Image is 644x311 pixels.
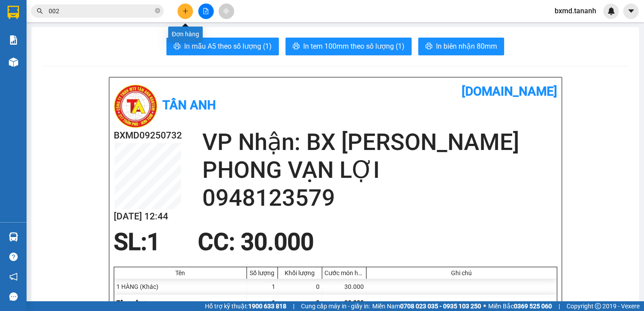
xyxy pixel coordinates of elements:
[623,4,639,19] button: caret-down
[155,7,160,15] span: close-circle
[425,42,432,51] span: printer
[418,38,504,55] button: printerIn biên nhận 80mm
[278,279,322,295] div: 0
[9,273,18,281] span: notification
[9,253,18,261] span: question-circle
[116,269,244,276] div: Tên
[303,41,405,52] span: In tem 100mm theo số lượng (1)
[247,279,278,295] div: 1
[203,8,209,14] span: file-add
[324,269,364,276] div: Cước món hàng
[301,301,370,311] span: Cung cấp máy in - giấy in:
[219,4,234,19] button: aim
[9,232,18,242] img: warehouse-icon
[193,229,319,255] div: CC : 30.000
[223,8,229,14] span: aim
[285,38,412,55] button: printerIn tem 100mm theo số lượng (1)
[344,299,364,306] span: 30.000
[8,6,19,19] img: logo-vxr
[369,269,555,276] div: Ghi chú
[462,84,557,99] b: [DOMAIN_NAME]
[114,209,182,224] h2: [DATE] 12:44
[483,304,486,308] span: ⚪️
[248,303,286,310] strong: 1900 633 818
[114,279,247,295] div: 1 HÀNG (Khác)
[9,58,18,67] img: warehouse-icon
[174,42,181,51] span: printer
[114,128,182,143] h2: BXMD09250732
[202,156,557,184] h2: PHONG VẠN LỢI
[293,301,294,311] span: |
[162,98,216,112] b: Tân Anh
[436,41,497,52] span: In biên nhận 80mm
[272,299,275,306] span: 1
[627,7,635,15] span: caret-down
[514,303,552,310] strong: 0369 525 060
[184,41,272,52] span: In mẫu A5 theo số lượng (1)
[548,5,603,16] span: bxmd.tananh
[316,299,320,306] span: 0
[595,303,601,309] span: copyright
[322,279,366,295] div: 30.000
[182,8,189,14] span: plus
[249,269,275,276] div: Số lượng
[147,228,160,256] span: 1
[166,38,279,55] button: printerIn mẫu A5 theo số lượng (1)
[9,292,18,301] span: message
[114,84,158,128] img: logo.jpg
[559,301,560,311] span: |
[9,35,18,45] img: solution-icon
[293,42,300,51] span: printer
[37,8,43,14] span: search
[114,228,147,256] span: SL:
[607,7,615,15] img: icon-new-feature
[202,184,557,212] h2: 0948123579
[488,301,552,311] span: Miền Bắc
[116,299,146,306] span: Tổng cộng
[372,301,481,311] span: Miền Nam
[49,6,153,16] input: Tìm tên, số ĐT hoặc mã đơn
[400,303,481,310] strong: 0708 023 035 - 0935 103 250
[177,4,193,19] button: plus
[280,269,320,276] div: Khối lượng
[198,4,214,19] button: file-add
[155,8,160,13] span: close-circle
[202,128,557,156] h2: VP Nhận: BX [PERSON_NAME]
[205,301,286,311] span: Hỗ trợ kỹ thuật:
